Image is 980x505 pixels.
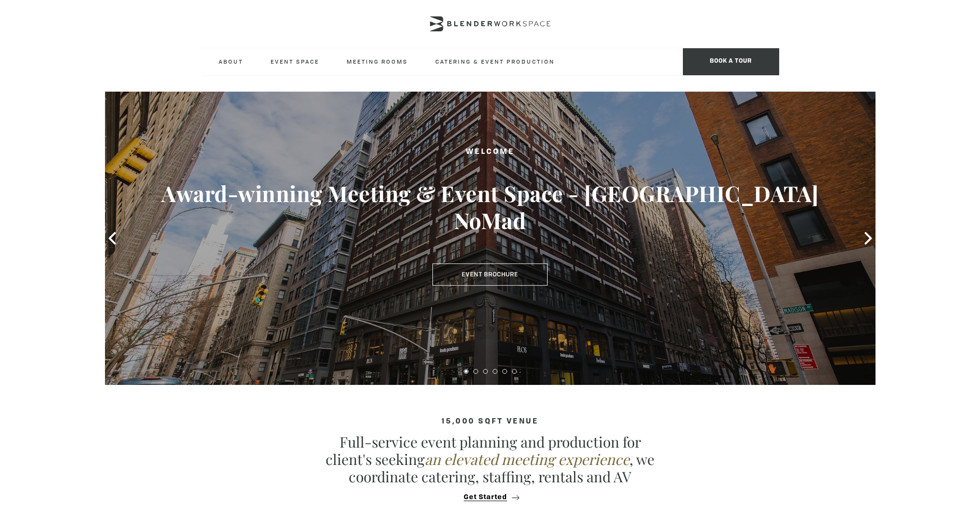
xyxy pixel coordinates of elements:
a: Event Space [263,48,327,75]
a: About [211,48,251,75]
p: Full-service event planning and production for client's seeking , we coordinate catering, staffin... [322,433,659,485]
em: an elevated meeting experience [425,450,629,469]
span: Book a tour [683,48,779,75]
button: Get Started [461,493,519,502]
h2: Welcome [144,146,837,158]
a: Catering & Event Production [428,48,562,75]
a: Event Brochure [432,263,548,286]
h4: 15,000 sqft venue [201,418,779,426]
h3: Award-winning Meeting & Event Space - [GEOGRAPHIC_DATA] NoMad [144,180,837,234]
a: Meeting Rooms [339,48,416,75]
span: Get Started [464,494,507,501]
